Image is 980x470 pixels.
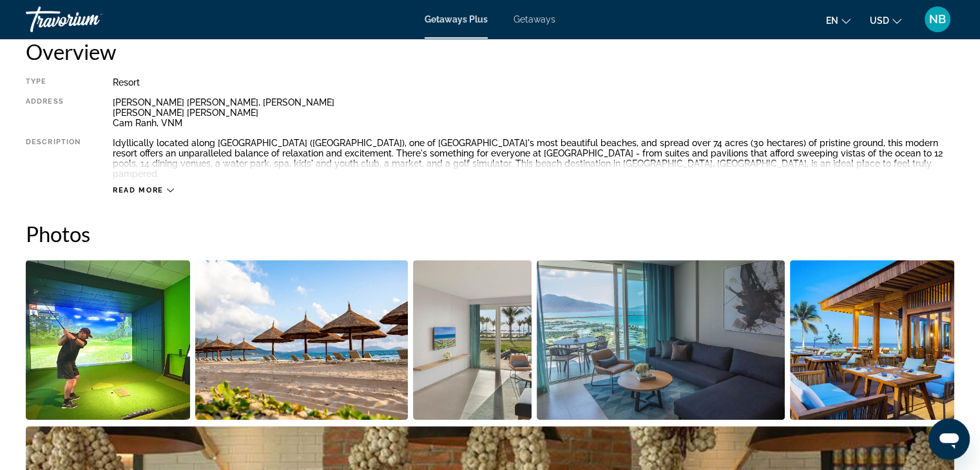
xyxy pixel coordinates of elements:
[113,186,164,194] span: Read more
[537,259,785,420] button: Open full-screen image slider
[113,97,954,128] div: [PERSON_NAME] [PERSON_NAME], [PERSON_NAME] [PERSON_NAME] [PERSON_NAME] Cam Ranh, VNM
[26,97,81,128] div: Address
[826,11,850,30] button: Change language
[790,259,954,420] button: Open full-screen image slider
[26,3,155,36] a: Travorium
[826,15,838,26] span: en
[921,6,954,33] button: User Menu
[413,259,532,420] button: Open full-screen image slider
[195,259,408,420] button: Open full-screen image slider
[26,138,81,179] div: Description
[26,77,81,88] div: Type
[113,138,954,179] div: Idyllically located along [GEOGRAPHIC_DATA] ([GEOGRAPHIC_DATA]), one of [GEOGRAPHIC_DATA]'s most ...
[870,11,901,30] button: Change currency
[425,14,488,24] a: Getaways Plus
[26,259,190,420] button: Open full-screen image slider
[26,39,954,64] h2: Overview
[113,185,174,195] button: Read more
[929,13,946,26] span: NB
[870,15,889,26] span: USD
[514,14,555,24] a: Getaways
[113,77,954,88] div: Resort
[928,418,970,460] iframe: Кнопка запуска окна обмена сообщениями
[26,221,954,247] h2: Photos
